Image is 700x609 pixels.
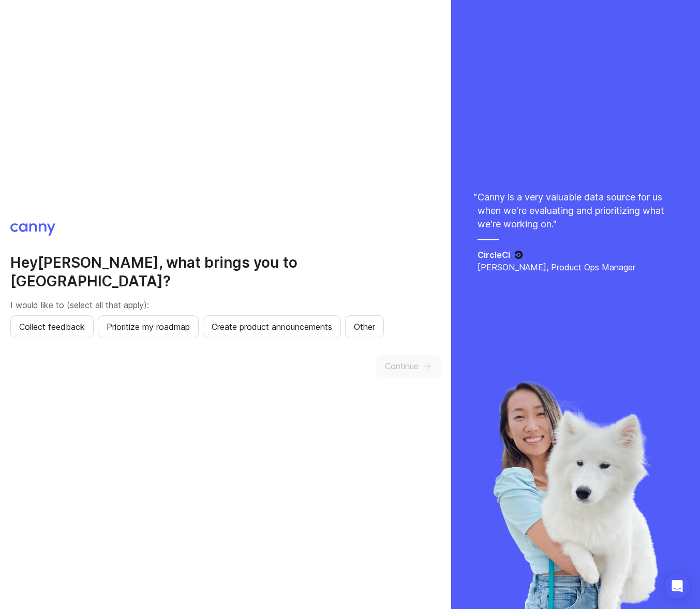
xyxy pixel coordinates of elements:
[354,321,375,333] span: Other
[10,223,55,236] img: Canny logo
[665,574,690,599] div: Open Intercom Messenger
[203,315,341,338] button: Create product announcements
[385,360,419,372] span: Continue
[478,249,510,261] h5: CircleCI
[107,321,190,333] span: Prioritize my roadmap
[514,251,523,259] img: CircleCI logo
[10,315,94,338] button: Collect feedback
[478,191,674,231] p: Canny is a very valuable data source for us when we're evaluating and prioritizing what we're wor...
[376,355,441,378] button: Continue
[10,299,441,311] p: I would like to (select all that apply):
[345,315,384,338] button: Other
[19,321,85,333] span: Collect feedback
[478,261,674,273] p: [PERSON_NAME], Product Ops Manager
[212,321,332,333] span: Create product announcements
[10,253,441,291] h2: Hey [PERSON_NAME] , what brings you to [GEOGRAPHIC_DATA]?
[98,315,199,338] button: Prioritize my roadmap
[492,381,660,609] img: liya-429d2be8cea6414bfc71c507a98abbfa.webp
